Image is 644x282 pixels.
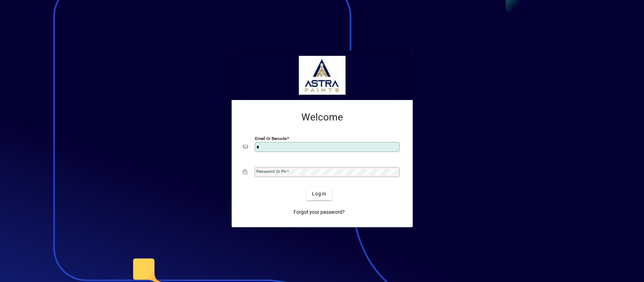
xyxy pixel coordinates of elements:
button: Login [306,188,332,200]
mat-label: Password or Pin [256,169,287,174]
a: Forgot your password? [291,206,348,219]
h2: Welcome [243,111,401,123]
mat-label: Email or Barcode [255,136,287,141]
span: Forgot your password? [294,208,345,216]
span: Login [312,190,326,198]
